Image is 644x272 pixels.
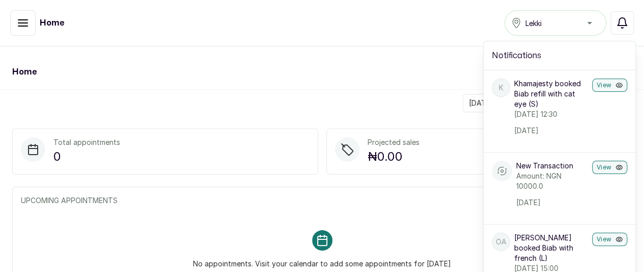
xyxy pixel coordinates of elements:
input: Select date [463,94,612,112]
p: New Transaction [516,161,588,171]
p: No appointments. Visit your calendar to add some appointments for [DATE] [193,251,451,269]
span: Lekki [525,18,542,29]
h1: Home [40,17,64,29]
button: View [592,79,627,92]
p: K [499,83,503,93]
p: [DATE] [516,197,588,208]
p: Projected sales [368,137,419,147]
p: 0 [53,147,120,166]
button: Lekki [505,10,606,36]
p: UPCOMING APPOINTMENTS [21,195,623,206]
h1: Home [12,66,37,78]
p: [DATE] 12:30 [514,109,588,119]
p: Oa [496,237,507,247]
button: View [592,161,627,174]
p: Amount: NGN 10000.0 [516,171,588,191]
p: [PERSON_NAME] booked Biab with french (L) [514,233,588,263]
p: Khamajesty booked Biab refill with cat eye (S) [514,79,588,109]
p: [DATE] [514,126,588,136]
h2: Notifications [492,50,627,62]
p: ₦0.00 [368,147,419,166]
p: Total appointments [53,137,120,147]
button: View [592,233,627,246]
